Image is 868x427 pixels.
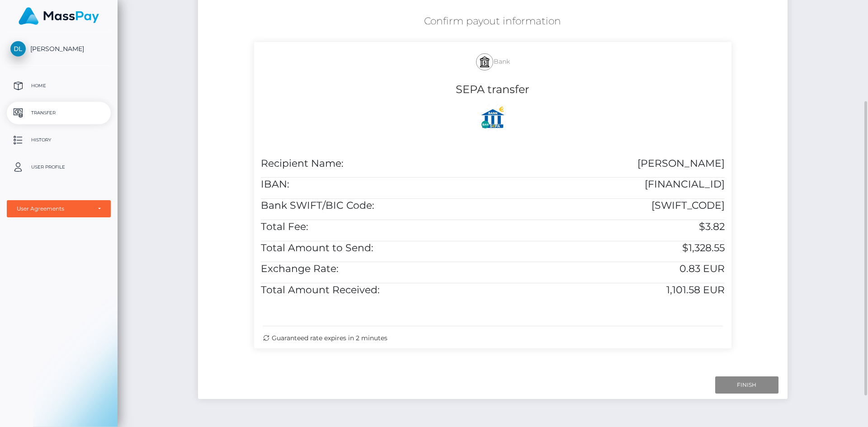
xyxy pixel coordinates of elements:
[500,241,725,255] h5: $1,328.55
[500,178,725,192] h5: [FINANCIAL_ID]
[261,262,486,276] h5: Exchange Rate:
[261,178,486,192] h5: IBAN:
[7,75,111,97] a: Home
[500,283,725,297] h5: 1,101.58 EUR
[500,199,725,213] h5: [SWIFT_CODE]
[10,79,107,93] p: Home
[715,376,778,394] input: Finish
[500,262,725,276] h5: 0.83 EUR
[7,200,111,217] button: User Agreements
[261,82,725,98] h4: SEPA transfer
[7,156,111,178] a: User Profile
[7,45,111,53] span: [PERSON_NAME]
[500,157,725,171] h5: [PERSON_NAME]
[261,241,486,255] h5: Total Amount to Send:
[500,220,725,234] h5: $3.82
[17,205,91,212] div: User Agreements
[19,7,99,25] img: MassPay
[10,133,107,147] p: History
[261,199,486,213] h5: Bank SWIFT/BIC Code:
[205,14,780,28] h5: Confirm payout information
[261,157,486,171] h5: Recipient Name:
[261,283,486,297] h5: Total Amount Received:
[479,56,490,67] img: bank.svg
[261,49,725,75] h5: Bank
[261,220,486,234] h5: Total Fee:
[7,129,111,151] a: History
[10,106,107,120] p: Transfer
[10,160,107,174] p: User Profile
[478,103,507,132] img: Z
[7,102,111,124] a: Transfer
[263,333,722,343] div: Guaranteed rate expires in 2 minutes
